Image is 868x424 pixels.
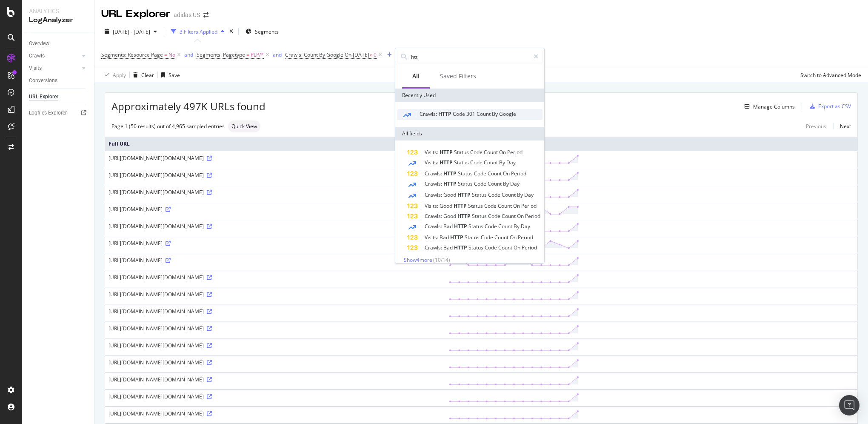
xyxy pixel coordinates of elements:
span: On [DATE] [345,51,369,58]
div: times [228,27,235,36]
span: HTTP [440,149,454,156]
th: Full URL: activate to sort column ascending [105,137,445,151]
button: Clear [130,68,154,82]
button: [DATE] - [DATE] [101,25,160,38]
div: Saved Filters [440,72,476,80]
span: Crawls: [425,191,443,198]
button: Manage Columns [741,101,795,112]
span: PLP/* [251,49,264,61]
span: Day [521,223,530,230]
div: [URL][DOMAIN_NAME] [108,257,442,264]
button: Switch to Advanced Mode [797,68,861,82]
a: URL Explorer [29,92,88,101]
span: Good [440,202,454,209]
div: URL Explorer [29,92,58,101]
span: HTTP [443,170,458,177]
span: Code [488,191,502,198]
div: [URL][DOMAIN_NAME][DOMAIN_NAME] [108,274,442,281]
div: [URL][DOMAIN_NAME][DOMAIN_NAME] [108,155,442,162]
div: Logfiles Explorer [29,109,67,117]
div: Recently Used [395,89,544,102]
span: Status [472,191,488,198]
span: Status [454,159,470,166]
div: [URL][DOMAIN_NAME][DOMAIN_NAME] [108,172,442,179]
span: Google [499,110,516,117]
span: Crawls: [420,110,438,117]
div: and [273,51,282,58]
div: [URL][DOMAIN_NAME][DOMAIN_NAME] [108,223,442,230]
span: Good [443,212,457,220]
span: Period [518,234,533,241]
div: Open Intercom Messenger [839,395,859,415]
span: Crawls: [425,180,443,187]
span: Code [488,212,502,220]
div: [URL][DOMAIN_NAME][DOMAIN_NAME] [108,189,442,196]
button: and [184,51,193,59]
div: Save [168,72,180,79]
span: Show 4 more [404,256,432,264]
div: Page 1 (50 results) out of 4,965 sampled entries [111,123,225,130]
span: Day [524,191,534,198]
span: 0 [374,49,377,61]
span: Segments [255,28,279,35]
span: Status [454,149,470,156]
span: On [517,212,525,220]
span: Period [522,244,537,251]
div: Clear [141,72,154,79]
span: > [369,51,372,58]
span: Code [474,170,488,177]
span: Code [474,180,488,187]
span: Period [511,170,526,177]
a: Crawls [29,52,80,60]
span: Code [453,110,466,117]
span: Count [488,180,503,187]
a: Logfiles Explorer [29,109,88,117]
span: No [168,49,175,61]
span: By [503,180,510,187]
button: Save [158,68,180,82]
span: Code [481,234,494,241]
span: HTTP [454,244,468,251]
span: Code [484,202,498,209]
span: Visits: [425,149,440,156]
span: HTTP [454,223,468,230]
span: Count [488,170,503,177]
span: Status [458,180,474,187]
span: Bad [443,223,454,230]
span: Period [507,149,523,156]
span: By [514,223,521,230]
span: Code [470,149,484,156]
div: adidas US [174,11,200,19]
div: and [184,51,193,58]
span: Count [477,110,492,117]
div: arrow-right-arrow-left [203,12,208,18]
span: By [492,110,499,117]
th: Crawls: Count By Google [445,137,857,151]
span: Bad [440,234,450,241]
span: = [164,51,167,58]
span: Crawls: Count By Google [285,51,343,58]
span: Count [484,149,499,156]
span: ( 10 / 14 ) [433,256,450,264]
div: [URL][DOMAIN_NAME][DOMAIN_NAME] [108,308,442,315]
span: On [503,170,511,177]
span: On [514,244,522,251]
span: Status [468,202,484,209]
div: LogAnalyzer [29,15,87,25]
span: By [517,191,524,198]
span: Crawls: [425,223,443,230]
div: Manage Columns [753,103,795,110]
div: 3 Filters Applied [180,28,217,35]
span: Day [510,180,520,187]
div: Switch to Advanced Mode [800,72,861,79]
div: [URL][DOMAIN_NAME][DOMAIN_NAME] [108,376,442,383]
div: [URL][DOMAIN_NAME][DOMAIN_NAME] [108,393,442,400]
span: 301 [466,110,477,117]
span: Status [472,212,488,220]
span: Visits: [425,202,440,209]
span: Code [485,244,498,251]
span: HTTP [454,202,468,209]
span: Code [470,159,484,166]
input: Search by field name [410,50,530,63]
div: [URL][DOMAIN_NAME][DOMAIN_NAME] [108,359,442,366]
